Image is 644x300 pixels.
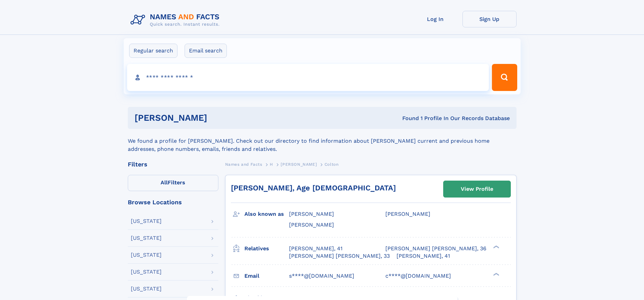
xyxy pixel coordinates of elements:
a: [PERSON_NAME], Age [DEMOGRAPHIC_DATA] [231,184,396,192]
span: [PERSON_NAME] [289,211,334,217]
div: Filters [128,161,218,167]
span: [PERSON_NAME] [281,162,317,167]
div: ❯ [492,245,500,249]
div: [US_STATE] [131,286,162,292]
span: Colton [325,162,339,167]
input: search input [127,64,489,91]
a: Log In [408,11,462,27]
label: Regular search [129,44,177,58]
span: [PERSON_NAME] [385,211,430,217]
div: ❯ [492,272,500,276]
h3: Email [244,270,289,282]
div: [US_STATE] [131,269,162,275]
label: Email search [185,44,227,58]
a: View Profile [444,181,510,197]
h3: Also known as [244,208,289,220]
div: [US_STATE] [131,252,162,258]
div: Found 1 Profile In Our Records Database [305,115,510,122]
span: H [270,162,273,167]
div: We found a profile for [PERSON_NAME]. Check out our directory to find information about [PERSON_N... [128,129,517,153]
div: Browse Locations [128,199,218,205]
a: Sign Up [462,11,517,27]
a: [PERSON_NAME] [281,160,317,168]
h3: Relatives [244,243,289,254]
a: H [270,160,273,168]
img: Logo Names and Facts [128,11,225,29]
label: Filters [128,175,218,191]
div: [US_STATE] [131,235,162,241]
a: [PERSON_NAME] [PERSON_NAME], 36 [385,245,486,252]
a: [PERSON_NAME], 41 [289,245,342,252]
div: [US_STATE] [131,218,162,224]
div: View Profile [461,181,493,197]
button: Search Button [492,64,517,91]
span: All [161,179,168,186]
span: [PERSON_NAME] [289,222,334,228]
a: [PERSON_NAME], 41 [397,252,450,260]
h1: [PERSON_NAME] [135,114,305,122]
a: [PERSON_NAME] [PERSON_NAME], 33 [289,252,390,260]
a: Names and Facts [225,160,262,168]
